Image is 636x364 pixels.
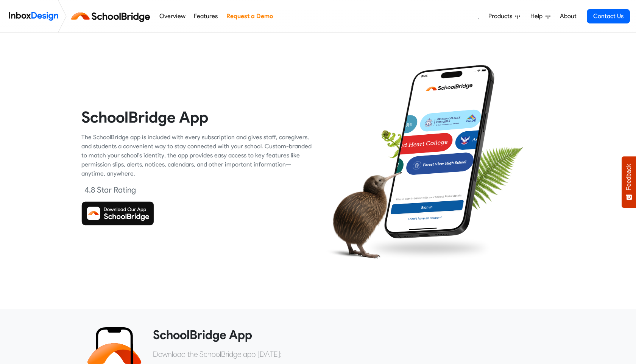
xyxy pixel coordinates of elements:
img: Download SchoolBridge App [81,201,154,226]
a: Help [527,9,553,24]
a: Products [485,9,523,24]
heading: SchoolBridge App [81,107,312,127]
span: Products [488,12,515,21]
button: Feedback - Show survey [622,156,636,208]
img: shadow.png [363,234,494,262]
span: Help [530,12,546,21]
img: kiwi_bird.png [324,165,402,265]
heading: SchoolBridge App [153,327,549,342]
p: Download the SchoolBridge app [DATE]: [153,348,549,360]
div: The SchoolBridge app is included with every subscription and gives staff, caregivers, and student... [81,133,312,178]
img: schoolbridge logo [70,7,155,25]
span: Feedback [625,164,632,190]
a: Overview [157,9,187,24]
a: Request a Demo [224,9,275,24]
div: 4.8 Star Rating [84,184,136,196]
a: About [558,9,578,24]
a: Features [192,9,220,24]
img: phone.png [379,64,500,239]
a: Contact Us [587,9,630,23]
